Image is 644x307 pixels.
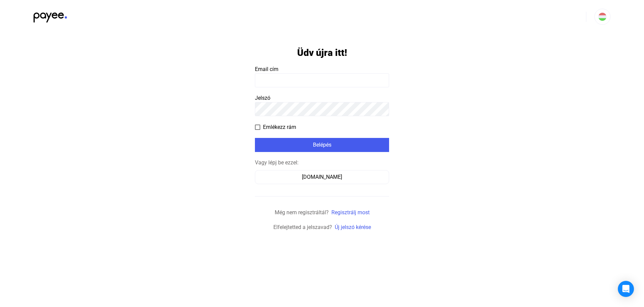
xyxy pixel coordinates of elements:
a: Új jelszó kérése [335,224,371,230]
img: black-payee-blue-dot.svg [34,9,67,22]
span: Jelszó [255,95,270,101]
span: Elfelejtetted a jelszavad? [273,224,332,230]
div: Open Intercom Messenger [618,281,634,297]
div: Belépés [257,141,387,149]
button: HU [594,9,610,25]
span: Még nem regisztráltál? [275,209,329,216]
div: [DOMAIN_NAME] [257,173,387,181]
span: Emlékezz rám [263,123,296,131]
span: Email cím [255,66,278,72]
a: Regisztrálj most [331,209,370,216]
a: [DOMAIN_NAME] [255,174,389,180]
button: Belépés [255,138,389,152]
h1: Üdv újra itt! [297,47,347,59]
div: Vagy lépj be ezzel: [255,159,389,167]
button: [DOMAIN_NAME] [255,170,389,184]
img: HU [598,13,606,21]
